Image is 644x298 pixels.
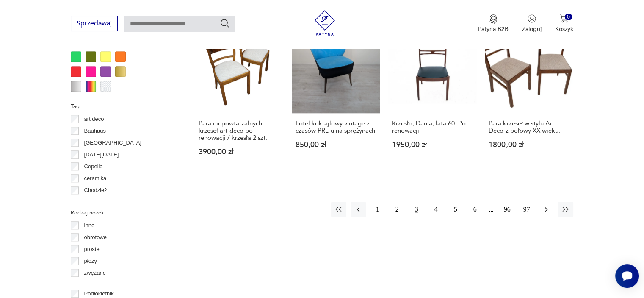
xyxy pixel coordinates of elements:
p: art deco [84,114,104,124]
p: zwężane [84,268,106,278]
img: Ikona medalu [489,14,498,24]
h3: Fotel koktajlowy vintage z czasów PRL-u na sprężynach [296,120,376,134]
h3: Para niepowtarzalnych krzeseł art-deco po renowacji / krzesła 2 szt. [199,120,279,142]
p: płozy [84,256,97,266]
p: Patyna B2B [478,25,509,33]
p: ceramika [84,174,107,183]
p: obrotowe [84,233,107,242]
p: [GEOGRAPHIC_DATA] [84,138,141,148]
p: Cepelia [84,162,103,171]
button: 2 [390,202,405,217]
button: 6 [467,202,483,217]
p: 3900,00 zł [199,148,279,156]
p: [DATE][DATE] [84,150,119,159]
p: Bauhaus [84,126,106,136]
button: 1 [370,202,385,217]
p: 1950,00 zł [392,141,473,148]
p: 850,00 zł [296,141,376,148]
a: Para krzeseł w stylu Art Deco z połowy XX wieku.Para krzeseł w stylu Art Deco z połowy XX wieku.1... [485,25,573,172]
p: inne [84,221,95,230]
button: 96 [500,202,515,217]
img: Patyna - sklep z meblami i dekoracjami vintage [312,10,337,36]
a: Sprzedawaj [71,21,118,27]
button: 4 [428,202,444,217]
a: Krzesło, Dania, lata 60. Po renowacji.Krzesło, Dania, lata 60. Po renowacji.1950,00 zł [388,25,476,172]
h3: Krzesło, Dania, lata 60. Po renowacji. [392,120,473,134]
button: Patyna B2B [478,14,509,33]
p: Chodzież [84,186,107,195]
a: Ikona medaluPatyna B2B [478,14,509,33]
button: Szukaj [220,18,230,28]
button: 5 [448,202,463,217]
button: 97 [519,202,534,217]
p: Ćmielów [84,198,105,207]
button: 3 [409,202,424,217]
h3: Para krzeseł w stylu Art Deco z połowy XX wieku. [489,120,569,134]
p: Tag [71,102,174,111]
p: Rodzaj nóżek [71,208,174,217]
img: Ikonka użytkownika [528,14,536,23]
p: proste [84,245,100,254]
a: Fotel koktajlowy vintage z czasów PRL-u na sprężynachFotel koktajlowy vintage z czasów PRL-u na s... [292,25,380,172]
button: 0Koszyk [555,14,573,33]
a: Para niepowtarzalnych krzeseł art-deco po renowacji / krzesła 2 szt.Para niepowtarzalnych krzeseł... [195,25,283,172]
button: Zaloguj [522,14,542,33]
div: 0 [565,14,572,21]
p: 1800,00 zł [489,141,569,148]
p: Zaloguj [522,25,542,33]
iframe: Smartsupp widget button [615,264,639,288]
button: Sprzedawaj [71,16,118,31]
img: Ikona koszyka [560,14,568,23]
p: Koszyk [555,25,573,33]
